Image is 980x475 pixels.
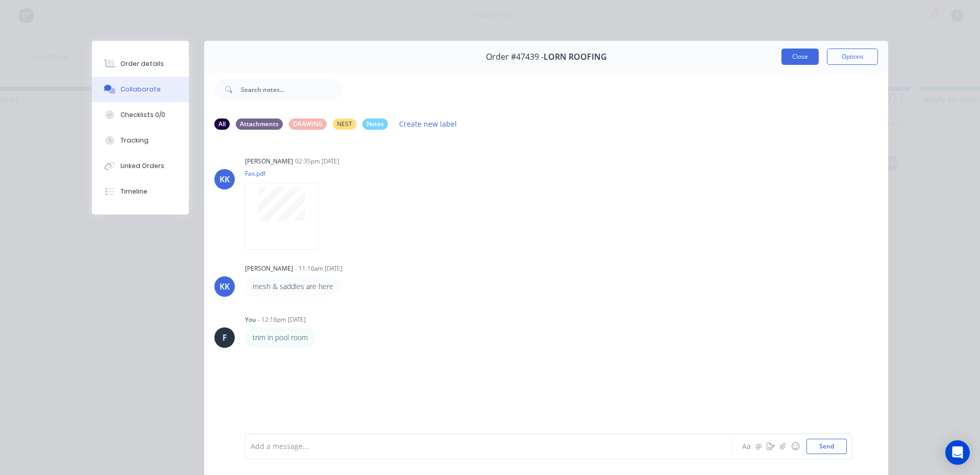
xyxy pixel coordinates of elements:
[120,85,161,94] div: Collaborate
[295,264,342,273] div: - 11:16am [DATE]
[258,315,306,324] div: - 12:16pm [DATE]
[740,440,752,453] button: Aa
[827,49,878,65] button: Options
[781,49,819,65] button: Close
[92,77,189,102] button: Collaborate
[92,51,189,77] button: Order details
[806,439,847,454] button: Send
[120,59,164,68] div: Order details
[245,169,329,178] p: Fax.pdf
[945,440,970,465] div: Open Intercom Messenger
[253,332,308,343] p: trim in pool room
[241,79,342,100] input: Search notes...
[245,264,293,273] div: [PERSON_NAME]
[245,157,293,166] div: [PERSON_NAME]
[245,315,256,324] div: You
[120,110,165,120] div: Checklists 0/0
[253,281,333,292] p: mesh & saddles are here
[789,440,801,453] button: ☺
[92,179,189,204] button: Timeline
[120,136,149,145] div: Tracking
[544,52,607,62] span: LORN ROOFING
[92,128,189,153] button: Tracking
[92,102,189,128] button: Checklists 0/0
[289,118,327,130] div: DRAWING
[219,280,230,293] div: KK
[219,173,230,185] div: KK
[214,118,230,130] div: All
[394,117,462,131] button: Create new label
[120,161,164,171] div: Linked Orders
[92,153,189,179] button: Linked Orders
[120,187,148,196] div: Timeline
[333,118,356,130] div: NEST
[752,440,765,453] button: @
[486,52,544,62] span: Order #47439 -
[362,118,388,130] div: Notes
[236,118,283,130] div: Attachments
[223,331,227,344] div: F
[295,157,339,166] div: 02:35pm [DATE]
